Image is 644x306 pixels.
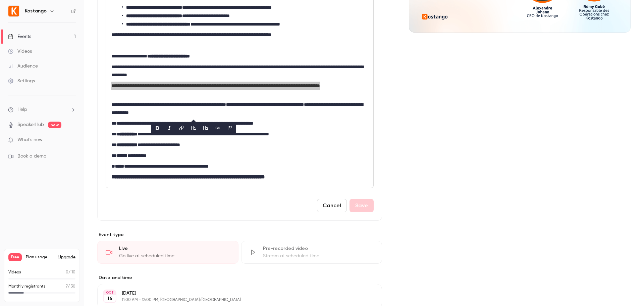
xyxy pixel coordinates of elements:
p: Videos [8,269,21,275]
span: Help [17,106,27,113]
div: OCT [104,290,116,295]
p: Event type [97,231,382,238]
div: Videos [8,48,32,55]
button: blockquote [224,123,235,133]
span: Plan usage [26,255,54,260]
span: Book a demo [17,153,46,160]
div: Go live at scheduled time [119,253,230,259]
p: / 10 [66,269,75,275]
div: Audience [8,63,38,70]
a: SpeakerHub [17,121,44,128]
span: Free [8,253,22,261]
label: Date and time [97,274,382,281]
span: 7 [66,285,68,289]
span: new [48,122,61,128]
div: Pre-recorded videoStream at scheduled time [241,241,382,264]
div: Pre-recorded video [263,245,374,252]
li: help-dropdown-opener [8,106,76,113]
div: Stream at scheduled time [263,253,374,259]
button: italic [164,123,175,133]
button: bold [152,123,163,133]
div: Settings [8,78,35,84]
button: link [176,123,187,133]
p: / 30 [66,283,75,290]
span: What's new [17,136,43,143]
p: [DATE] [122,290,346,297]
span: 0 [66,270,68,274]
div: Live [119,245,230,252]
img: Kostango [8,6,19,16]
div: LiveGo live at scheduled time [97,241,238,264]
p: 11:00 AM - 12:00 PM, [GEOGRAPHIC_DATA]/[GEOGRAPHIC_DATA] [122,297,346,303]
button: Cancel [317,199,347,212]
p: 16 [107,295,112,302]
p: Monthly registrants [8,283,46,290]
h6: Kostango [25,8,47,14]
div: Events [8,33,31,40]
button: Upgrade [58,255,75,260]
